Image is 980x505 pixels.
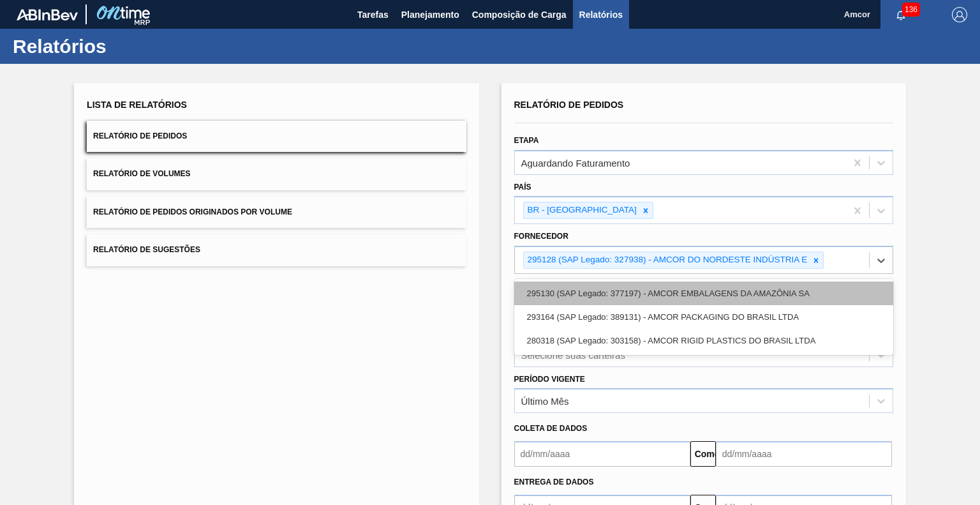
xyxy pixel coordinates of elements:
[514,232,568,241] font: Fornecedor
[87,121,466,152] button: Relatório de Pedidos
[514,183,531,192] font: País
[528,205,637,215] font: BR - [GEOGRAPHIC_DATA]
[93,170,190,179] font: Relatório de Volumes
[514,375,585,384] font: Período Vigente
[87,158,466,190] button: Relatório de Volumes
[690,441,716,467] button: Comeu
[357,10,389,20] font: Tarefas
[514,424,588,433] font: Coleta de dados
[13,36,107,57] font: Relatórios
[527,336,816,345] font: 280318 (SAP Legado: 303158) - AMCOR RIGID PLASTICS DO BRASIL LTDA
[87,100,187,110] font: Lista de Relatórios
[514,478,594,486] font: Entrega de dados
[527,289,810,298] font: 295130 (SAP Legado: 377197) - AMCOR EMBALAGENS DA AMAZÔNIA SA
[87,234,466,266] button: Relatório de Sugestões
[695,449,725,459] font: Comeu
[514,441,690,467] input: dd/mm/aaaa
[521,396,569,407] font: Último Mês
[579,10,623,20] font: Relatórios
[521,157,630,168] font: Aguardando Faturamento
[514,100,624,110] font: Relatório de Pedidos
[93,246,200,255] font: Relatório de Sugestões
[905,5,917,14] font: 136
[17,9,78,20] img: TNhmsLtSVTkK8tSr43FrP2fwEKptu5GPRR3wAAAABJRU5ErkJggg==
[401,10,459,20] font: Planejamento
[93,207,292,216] font: Relatório de Pedidos Originados por Volume
[514,136,539,145] font: Etapa
[716,441,892,467] input: dd/mm/aaaa
[93,132,187,140] font: Relatório de Pedidos
[472,10,567,20] font: Composição de Carga
[844,10,870,19] font: Amcor
[880,6,921,24] button: Notificações
[87,197,466,228] button: Relatório de Pedidos Originados por Volume
[528,255,808,264] font: 295128 (SAP Legado: 327938) - AMCOR DO NORDESTE INDÚSTRIA E
[527,312,799,322] font: 293164 (SAP Legado: 389131) - AMCOR PACKAGING DO BRASIL LTDA
[952,7,967,22] img: Sair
